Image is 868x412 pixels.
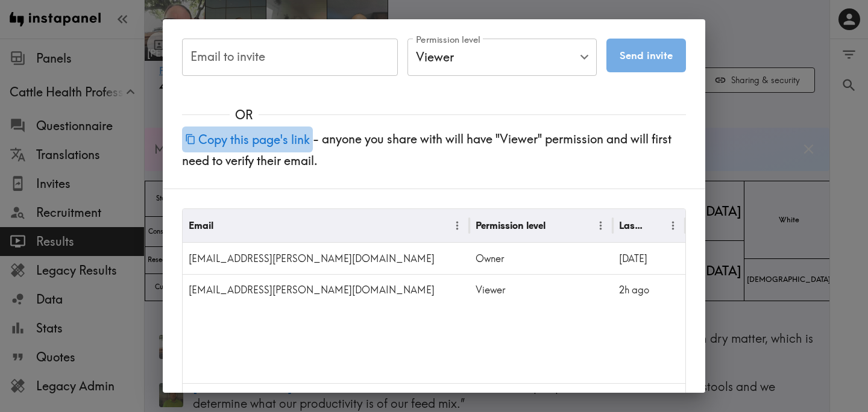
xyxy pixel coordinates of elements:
[591,216,610,235] button: Menu
[416,33,480,46] label: Permission level
[619,252,647,264] span: [DATE]
[183,243,470,274] div: bforbes@bader-rutter.com
[619,284,649,296] span: 2h ago
[476,219,546,231] div: Permission level
[646,216,664,235] button: Sort
[189,219,213,231] div: Email
[230,107,259,123] span: OR
[183,274,470,305] div: psmiley@bader-rutter.com
[619,219,644,231] div: Last Viewed
[664,216,682,235] button: Menu
[163,123,705,189] div: - anyone you share with will have "Viewer" permission and will first need to verify their email.
[470,274,613,305] div: Viewer
[448,216,467,235] button: Menu
[407,39,597,76] div: Viewer
[547,216,565,235] button: Sort
[606,39,686,72] button: Send invite
[182,126,313,152] button: Copy this page's link
[215,216,233,235] button: Sort
[470,243,613,274] div: Owner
